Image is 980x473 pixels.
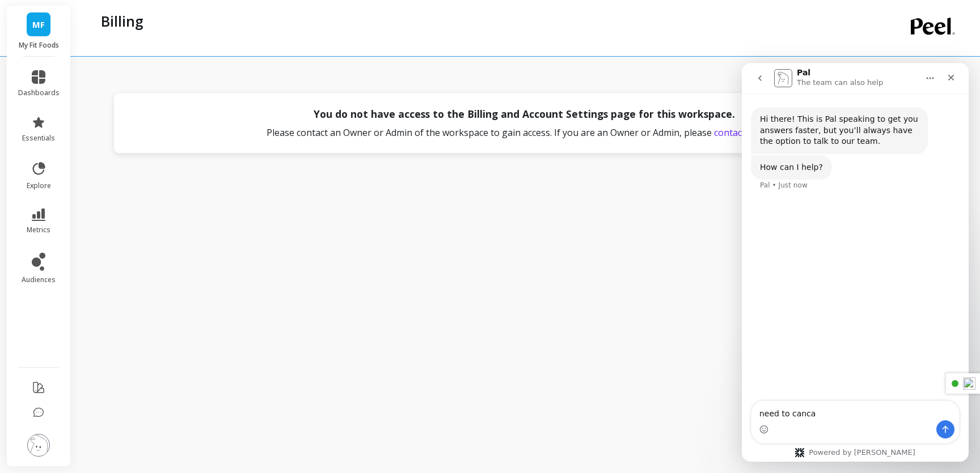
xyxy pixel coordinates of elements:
[27,225,50,235] span: metrics
[27,181,51,190] span: explore
[32,18,45,31] span: MF
[22,134,55,143] span: essentials
[267,126,782,139] span: Please contact an Owner or Admin of the workspace to gain access. If you are an Owner or Admin, p...
[714,126,782,139] span: contact support
[314,106,735,121] h4: You do not have access to the Billing and Account Settings page for this workspace.
[101,11,143,31] p: Billing
[22,275,56,284] span: audiences
[27,434,50,457] img: profile picture
[742,63,969,462] iframe: To enrich screen reader interactions, please activate Accessibility in Grammarly extension settings
[18,41,60,50] p: My Fit Foods
[18,88,60,97] span: dashboards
